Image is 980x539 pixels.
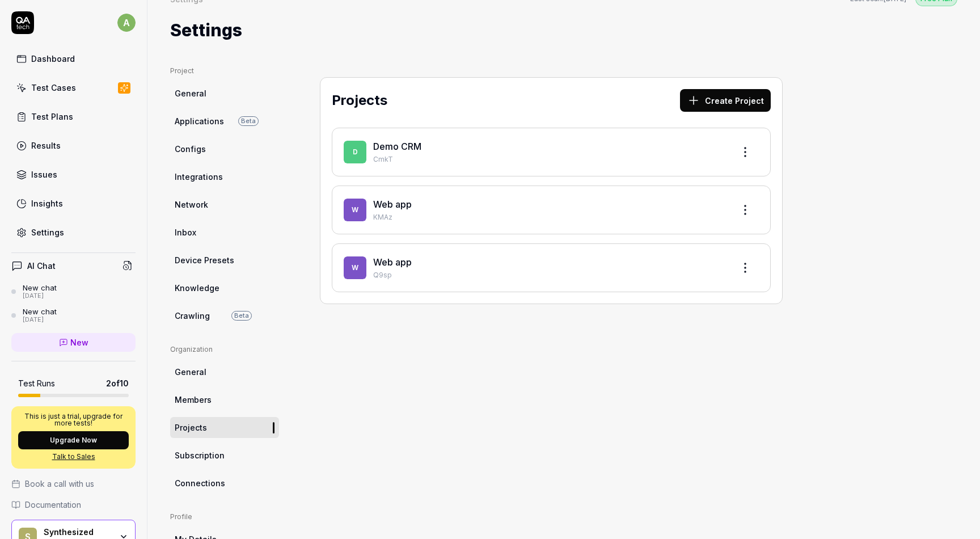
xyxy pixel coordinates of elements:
p: KMAz [373,212,725,222]
a: New chat[DATE] [11,307,136,324]
span: Crawling [175,310,210,322]
span: Network [175,199,208,210]
span: a [117,14,136,32]
a: Configs [170,138,279,159]
div: [DATE] [23,292,57,300]
p: CmkT [373,154,725,165]
a: Test Cases [11,77,136,99]
a: Subscription [170,445,279,466]
div: Organization [170,344,279,355]
button: a [117,11,136,34]
span: Device Presets [175,254,234,266]
a: ApplicationsBeta [170,111,279,132]
a: Settings [11,221,136,243]
div: Synthesized [44,527,112,537]
span: W [344,199,366,221]
a: Book a call with us [11,478,136,490]
div: New chat [23,307,57,316]
a: New [11,333,136,352]
a: Insights [11,192,136,214]
div: Settings [31,226,64,238]
a: Integrations [170,166,279,187]
a: Demo CRM [373,141,421,152]
a: General [170,361,279,382]
a: New chat[DATE] [11,283,136,300]
span: Beta [238,116,259,126]
div: Test Cases [31,82,76,94]
a: CrawlingBeta [170,305,279,326]
a: Test Plans [11,106,136,128]
a: Connections [170,473,279,494]
a: Results [11,134,136,157]
div: Profile [170,512,279,522]
div: [DATE] [23,316,57,324]
div: Test Plans [31,111,73,123]
a: Device Presets [170,250,279,271]
h2: Projects [332,90,387,111]
span: W [344,256,366,279]
div: Project [170,66,279,76]
div: Dashboard [31,53,75,65]
span: Documentation [25,499,81,511]
span: Configs [175,143,206,155]
div: Insights [31,197,63,209]
span: D [344,141,366,163]
span: New [70,336,88,348]
p: This is just a trial, upgrade for more tests! [18,413,129,427]
a: Projects [170,417,279,438]
span: Inbox [175,226,196,238]
a: Web app [373,256,412,268]
button: Upgrade Now [18,431,129,449]
h1: Settings [170,18,242,43]
span: 2 of 10 [106,377,129,389]
a: Inbox [170,222,279,243]
h4: AI Chat [27,260,56,272]
a: Knowledge [170,277,279,298]
span: Integrations [175,171,223,183]
span: Members [175,394,212,406]
a: Members [170,389,279,410]
span: Projects [175,422,207,433]
span: Knowledge [175,282,219,294]
a: Issues [11,163,136,186]
a: Network [170,194,279,215]
div: New chat [23,283,57,292]
span: Beta [231,311,252,321]
span: Applications [175,115,224,127]
span: Connections [175,477,225,489]
div: Results [31,140,61,151]
a: General [170,83,279,104]
div: Issues [31,169,57,180]
span: General [175,366,206,378]
a: Talk to Sales [18,452,129,462]
button: Create Project [680,89,771,112]
p: Q9sp [373,270,725,280]
span: Book a call with us [25,478,94,490]
span: General [175,87,206,99]
a: Dashboard [11,48,136,70]
span: Subscription [175,449,225,461]
a: Web app [373,199,412,210]
h5: Test Runs [18,378,55,389]
a: Documentation [11,499,136,511]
